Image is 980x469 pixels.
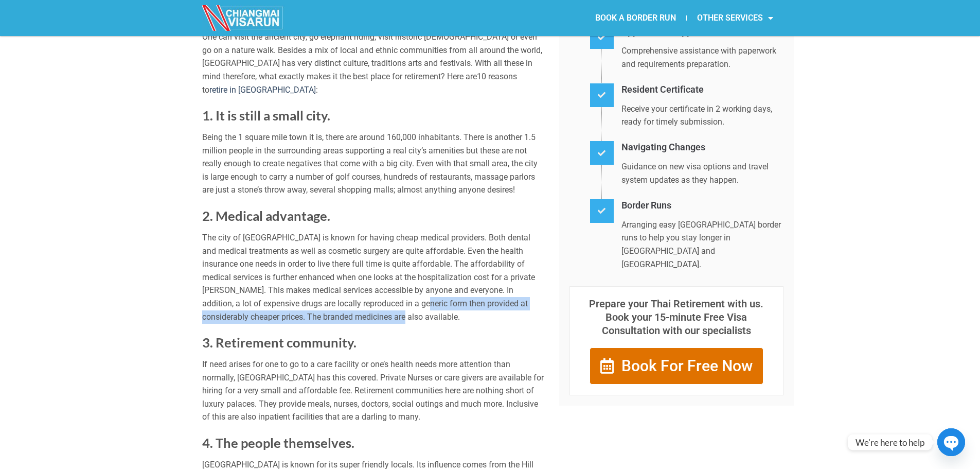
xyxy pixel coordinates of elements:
[202,107,544,124] h2: 1. It is still a small city.
[687,6,783,30] a: OTHER SERVICES
[621,44,783,71] p: Comprehensive assistance with paperwork and requirements preparation.
[202,131,544,197] p: Being the 1 square mile town it is, there are around 160,000 inhabitants. There is another 1.5 mi...
[202,435,544,451] h2: 4. The people themselves.
[621,82,783,97] h4: Resident Certificate
[621,102,783,129] p: Receive your certificate in 2 working days, ready for timely submission.
[202,334,544,351] h2: 3. Retirement community.
[590,348,763,385] a: Book For Free Now
[490,6,783,30] nav: Menu
[585,6,686,30] a: BOOK A BORDER RUN
[209,85,316,95] a: retire in [GEOGRAPHIC_DATA]
[202,207,544,224] h2: 2. Medical advantage.
[621,218,783,271] p: Arranging easy [GEOGRAPHIC_DATA] border runs to help you stay longer in [GEOGRAPHIC_DATA] and [GE...
[621,140,783,155] h4: Navigating Changes
[202,231,544,323] p: The city of [GEOGRAPHIC_DATA] is known for having cheap medical providers. Both dental and medica...
[621,160,783,186] p: Guidance on new visa options and travel system updates as they happen.
[621,358,753,374] span: Book For Free Now
[580,297,773,337] p: Prepare your Thai Retirement with us. Book your 15-minute Free Visa Consultation with our special...
[621,200,671,211] a: Border Runs
[202,358,544,424] p: If need arises for one to go to a care facility or one’s health needs more attention than normall...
